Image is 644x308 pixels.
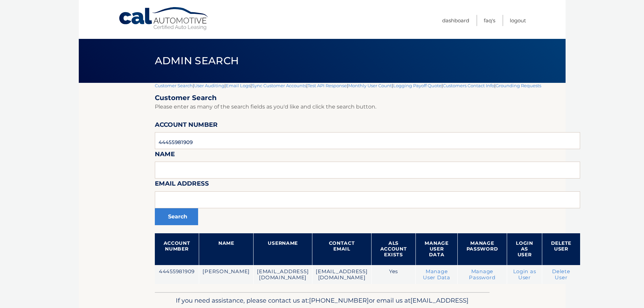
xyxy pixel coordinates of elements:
th: Account Number [155,233,199,265]
label: Account Number [155,120,218,132]
label: Name [155,149,175,162]
a: Email Logs [226,83,251,88]
h2: Customer Search [155,94,580,102]
a: Sync Customer Accounts [252,83,306,88]
label: Email Address [155,179,209,191]
a: Grounding Requests [496,83,541,88]
a: Login as User [513,268,536,281]
a: Customers Contact Info [443,83,494,88]
td: 44455981909 [155,265,199,284]
td: Yes [371,265,416,284]
p: Please enter as many of the search fields as you'd like and click the search button. [155,102,580,112]
th: Name [199,233,254,265]
div: | | | | | | | | [155,83,580,292]
th: Login as User [507,233,542,265]
th: Username [254,233,312,265]
td: [PERSON_NAME] [199,265,254,284]
th: ALS Account Exists [371,233,416,265]
a: Customer Search [155,83,193,88]
span: Admin Search [155,54,239,67]
td: [EMAIL_ADDRESS][DOMAIN_NAME] [312,265,371,284]
span: [PHONE_NUMBER] [309,297,369,304]
td: [EMAIL_ADDRESS][DOMAIN_NAME] [254,265,312,284]
a: Monthly User Count [348,83,392,88]
a: Test API Response [308,83,347,88]
a: Dashboard [442,15,469,26]
button: Search [155,208,198,225]
a: Manage User Data [423,268,450,281]
a: Manage Password [469,268,495,281]
th: Manage User Data [416,233,457,265]
a: Delete User [552,268,570,281]
th: Manage Password [457,233,507,265]
a: FAQ's [484,15,495,26]
a: User Auditing [194,83,224,88]
a: Logout [510,15,526,26]
a: Logging Payoff Quote [393,83,442,88]
a: Cal Automotive [118,7,210,31]
th: Delete User [542,233,580,265]
th: Contact Email [312,233,371,265]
